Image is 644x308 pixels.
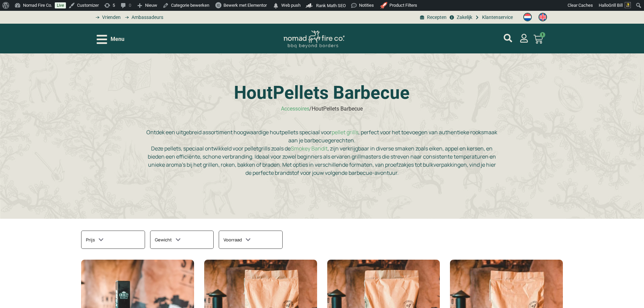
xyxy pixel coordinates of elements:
[309,105,312,112] span: /
[535,11,550,23] a: Switch to Engels
[100,14,121,21] span: Vrienden
[523,13,532,21] img: Nederlands
[419,14,447,21] a: BBQ recepten
[525,30,551,48] a: 1
[130,14,163,21] span: Ambassadeurs
[86,235,103,244] h3: Prijs
[455,14,472,21] span: Zakelijk
[111,35,124,43] span: Menu
[625,2,631,8] img: Avatar of Grill Bill
[312,105,363,112] span: HoutPellets Barbecue
[291,145,328,152] a: Smokey Bandit
[122,14,163,21] a: grill bill ambassadors
[540,32,545,38] span: 1
[539,13,547,21] img: Engels
[223,3,267,8] span: Bewerk met Elementor
[425,14,447,21] span: Recepten
[146,128,498,177] p: Ontdek een uitgebreid assortiment hoogwaardige houtpellets speciaal voor , perfect voor het toevo...
[504,34,512,42] a: mijn account
[520,34,528,43] a: mijn account
[448,14,472,21] a: grill bill zakeljk
[480,14,513,21] span: Klantenservice
[155,235,181,244] h3: Gewicht
[332,128,358,136] a: pellet grills
[474,14,513,21] a: grill bill klantenservice
[55,2,66,8] a: Live
[93,14,121,21] a: grill bill vrienden
[281,105,363,113] nav: breadcrumbs
[146,84,498,102] h1: HoutPellets Barbecue
[272,1,279,10] span: 
[284,30,344,48] img: Nomad Logo
[223,235,251,244] h3: Voorraad
[97,33,124,45] div: Open/Close Menu
[609,3,623,8] span: Grill Bill
[281,105,309,112] a: Accessoires
[316,3,346,8] span: Rank Math SEO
